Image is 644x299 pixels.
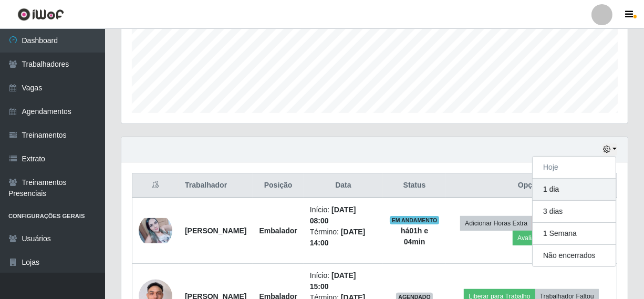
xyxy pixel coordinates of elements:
button: Adicionar Horas Extra [460,216,532,231]
li: Término: [310,226,377,249]
span: EM ANDAMENTO [390,216,440,224]
th: Opções [446,173,617,198]
img: CoreUI Logo [17,8,64,21]
th: Status [383,173,446,198]
button: Avaliação [513,231,550,245]
button: 1 dia [533,179,616,201]
time: [DATE] 15:00 [310,271,356,291]
button: Não encerrados [533,245,616,266]
th: Trabalhador [179,173,253,198]
th: Data [304,173,383,198]
th: Posição [253,173,303,198]
strong: [PERSON_NAME] [185,226,246,235]
button: 3 dias [533,201,616,223]
img: 1668045195868.jpeg [139,218,172,243]
strong: há 01 h e 04 min [401,226,428,246]
time: [DATE] 08:00 [310,205,356,225]
strong: Embalador [259,226,297,235]
button: 1 Semana [533,223,616,245]
button: Hoje [533,157,616,179]
li: Início: [310,270,377,292]
li: Início: [310,204,377,226]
